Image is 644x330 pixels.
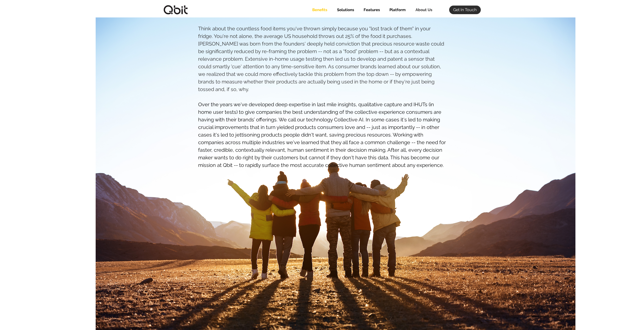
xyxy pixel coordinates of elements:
div: Features [358,6,384,14]
p: Solutions [335,6,357,14]
span: Think about the countless food items you've thrown simply because you "lost track of them" in you... [198,26,444,92]
div: Solutions [331,6,358,14]
a: Get In Touch [449,6,481,14]
p: Features [361,6,382,14]
img: qbitlogo-border.jpg [163,5,188,15]
p: About Us [413,6,435,14]
div: Widget de chat [619,306,644,330]
nav: Site [306,6,436,14]
iframe: Chat Widget [619,306,644,330]
div: Platform [384,6,409,14]
span: Over the years we've developed deep expertise in last mile insights, qualitative capture and IHUT... [198,101,446,168]
span: Get In Touch [453,7,476,13]
a: About Us [409,6,436,14]
p: Platform [387,6,408,14]
a: Benefits [306,6,331,14]
p: Benefits [310,6,330,14]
